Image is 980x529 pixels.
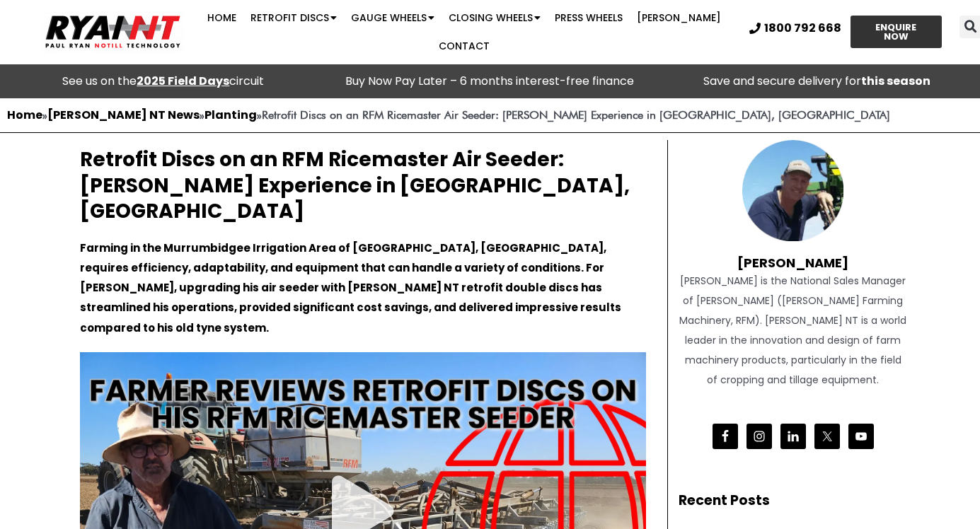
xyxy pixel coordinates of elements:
span: ENQUIRE NOW [863,23,929,41]
div: [PERSON_NAME] is the National Sales Manager of [PERSON_NAME] ([PERSON_NAME] Farming Machinery, RF... [679,271,908,390]
p: Save and secure delivery for [660,71,973,91]
img: Ryan NT logo [42,10,184,54]
a: Planting [204,107,257,123]
strong: Retrofit Discs on an RFM Ricemaster Air Seeder: [PERSON_NAME] Experience in [GEOGRAPHIC_DATA], [G... [262,108,890,122]
h2: Recent Posts [679,491,908,511]
a: Contact [432,32,497,60]
a: Gauge Wheels [344,4,442,32]
a: 1800 792 668 [749,23,841,34]
a: [PERSON_NAME] [630,4,728,32]
span: » » » [7,108,890,122]
a: Retrofit Discs [243,4,344,32]
h4: [PERSON_NAME] [679,241,908,271]
a: [PERSON_NAME] NT News [47,107,200,123]
div: See us on the circuit [7,71,320,91]
a: Home [7,107,42,123]
a: Home [200,4,243,32]
span: 1800 792 668 [764,23,841,34]
a: Press Wheels [548,4,630,32]
strong: this season [861,73,930,89]
a: ENQUIRE NOW [851,16,942,48]
a: 2025 Field Days [137,73,229,89]
nav: Menu [190,4,739,60]
h2: Retrofit Discs on an RFM Ricemaster Air Seeder: [PERSON_NAME] Experience in [GEOGRAPHIC_DATA], [G... [80,147,646,224]
a: Closing Wheels [442,4,548,32]
strong: Farming in the Murrumbidgee Irrigation Area of [GEOGRAPHIC_DATA], [GEOGRAPHIC_DATA], requires eff... [80,240,621,335]
p: Buy Now Pay Later – 6 months interest-free finance [334,71,647,91]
